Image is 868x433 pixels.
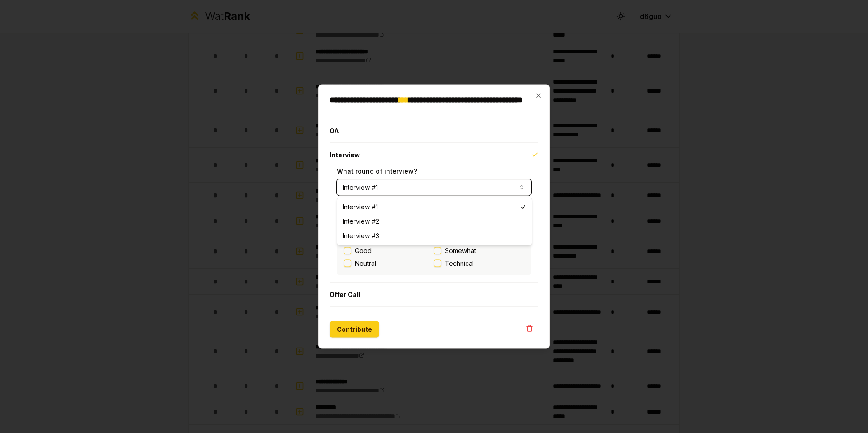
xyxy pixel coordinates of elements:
button: Offer Call [330,283,538,306]
div: Interview [330,167,538,282]
button: Contribute [330,321,379,338]
span: Somewhat [445,246,476,255]
label: What round of interview? [337,167,417,175]
label: Good [355,246,372,255]
button: Interview [330,143,538,167]
span: Interview #1 [343,202,378,212]
span: Interview #3 [343,231,379,240]
span: Technical [445,259,474,268]
label: Neutral [355,259,376,268]
span: Interview #2 [343,217,379,226]
button: OA [330,119,538,143]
